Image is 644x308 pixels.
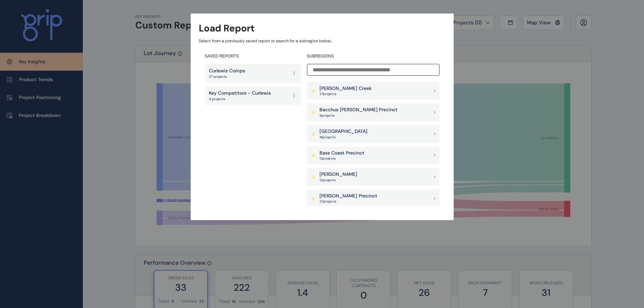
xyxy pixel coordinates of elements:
[319,106,398,113] p: Bacchus [PERSON_NAME] Precinct
[319,199,377,204] p: 27 project s
[319,193,377,199] p: [PERSON_NAME] Precinct
[319,92,372,96] p: 27 project s
[319,85,372,92] p: [PERSON_NAME] Creek
[209,90,271,97] p: Key Competitors - Curlewis
[319,135,367,140] p: 18 project s
[319,150,364,157] p: Bass Coast Precinct
[307,53,439,59] h4: SUBREGIONS
[319,128,367,135] p: [GEOGRAPHIC_DATA]
[319,178,357,183] p: 12 project s
[209,68,245,74] p: Curlewis Comps
[209,97,271,101] p: 4 projects
[199,22,255,35] h3: Load Report
[319,156,364,161] p: 13 project s
[319,113,398,118] p: 5 project s
[319,171,357,178] p: [PERSON_NAME]
[199,38,446,44] p: Select from a previously saved report or search for a subregion below...
[205,53,301,59] h4: SAVED REPORTS
[209,74,245,79] p: 27 projects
